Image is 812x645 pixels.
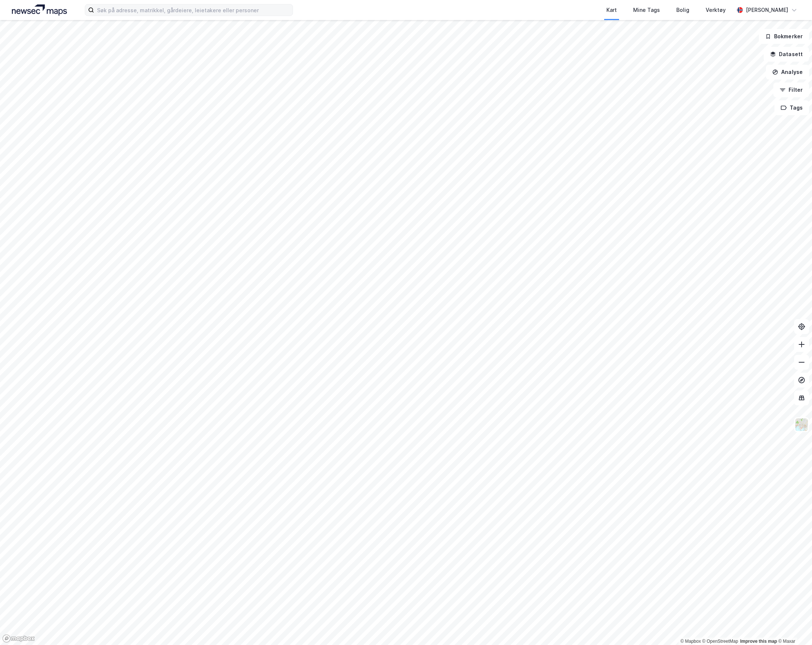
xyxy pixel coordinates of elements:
input: Søk på adresse, matrikkel, gårdeiere, leietakere eller personer [94,4,293,16]
div: Mine Tags [633,6,660,14]
div: Verktøy [706,6,726,14]
iframe: Chat Widget [775,609,812,645]
div: Kart [606,6,617,14]
div: Bolig [676,6,689,14]
img: logo.a4113a55bc3d86da70a041830d287a7e.svg [12,4,67,16]
div: Kontrollprogram for chat [775,609,812,645]
div: [PERSON_NAME] [746,6,788,14]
